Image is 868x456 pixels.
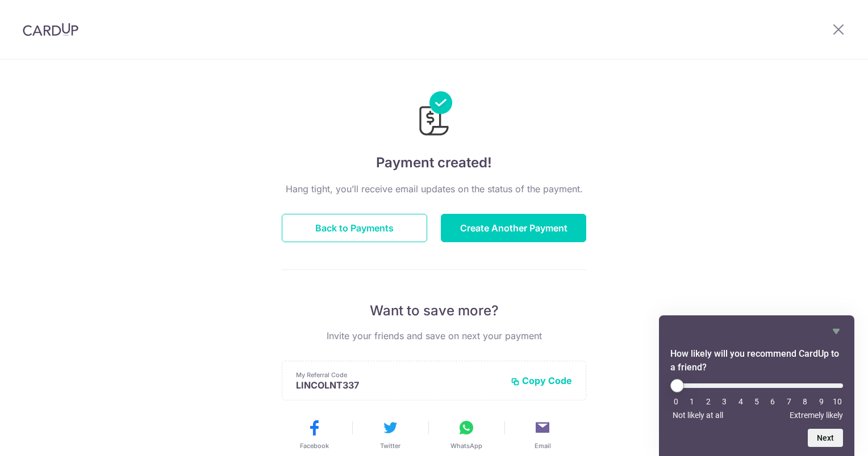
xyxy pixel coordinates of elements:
[832,397,843,406] li: 10
[296,370,502,379] p: My Referral Code
[281,419,348,450] button: Facebook
[670,397,682,406] li: 0
[719,397,730,406] li: 3
[450,441,482,450] span: WhatsApp
[509,419,576,450] button: Email
[296,379,502,391] p: LINCOLNT337
[670,347,843,374] h2: How likely will you recommend CardUp to a friend? Select an option from 0 to 10, with 0 being Not...
[829,324,843,338] button: Hide survey
[300,441,329,450] span: Facebook
[670,324,843,447] div: How likely will you recommend CardUp to a friend? Select an option from 0 to 10, with 0 being Not...
[703,397,714,406] li: 2
[23,23,78,36] img: CardUp
[816,397,827,406] li: 9
[282,153,586,173] h4: Payment created!
[686,397,698,406] li: 1
[673,411,723,420] span: Not likely at all
[282,182,586,196] p: Hang tight, you’ll receive email updates on the status of the payment.
[670,379,843,420] div: How likely will you recommend CardUp to a friend? Select an option from 0 to 10, with 0 being Not...
[799,397,811,406] li: 8
[808,429,843,447] button: Next question
[535,441,551,450] span: Email
[511,375,572,386] button: Copy Code
[735,397,746,406] li: 4
[783,397,795,406] li: 7
[441,214,586,242] button: Create Another Payment
[767,397,778,406] li: 6
[433,419,500,450] button: WhatsApp
[380,441,400,450] span: Twitter
[282,302,586,320] p: Want to save more?
[416,91,452,139] img: Payments
[282,214,427,242] button: Back to Payments
[282,329,586,343] p: Invite your friends and save on next your payment
[751,397,762,406] li: 5
[790,411,843,420] span: Extremely likely
[357,419,424,450] button: Twitter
